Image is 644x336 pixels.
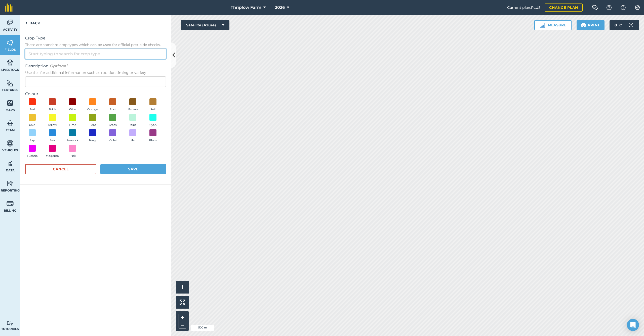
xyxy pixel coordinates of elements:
[179,321,186,328] button: –
[65,114,79,127] button: Lime
[5,4,13,12] img: fieldmargin Logo
[109,107,116,112] span: Rust
[106,129,120,143] button: Violet
[581,22,586,28] img: svg+xml;base64,PHN2ZyB4bWxucz0iaHR0cDovL3d3dy53My5vcmcvMjAwMC9zdmciIHdpZHRoPSIxOSIgaGVpZ2h0PSIyNC...
[7,200,14,207] img: svg+xml;base64,PD94bWwgdmVyc2lvbj0iMS4wIiBlbmNvZGluZz0idXRmLTgiPz4KPCEtLSBHZW5lcmF0b3I6IEFkb2JlIE...
[507,5,541,10] span: Current plan : PLUS
[30,138,35,143] span: Sky
[130,123,136,127] span: Mint
[29,107,35,112] span: Red
[86,114,100,127] button: Leaf
[109,138,117,143] span: Violet
[126,129,140,143] button: Lilac
[46,154,59,158] span: Magenta
[179,314,186,321] button: +
[626,20,636,30] img: svg+xml;base64,PD94bWwgdmVyc2lvbj0iMS4wIiBlbmNvZGluZz0idXRmLTgiPz4KPCEtLSBHZW5lcmF0b3I6IEFkb2JlIE...
[606,5,612,10] img: A question mark icon
[146,114,160,127] button: Cyan
[86,98,100,112] button: Orange
[65,98,79,112] button: Wine
[7,119,14,127] img: svg+xml;base64,PD94bWwgdmVyc2lvbj0iMS4wIiBlbmNvZGluZz0idXRmLTgiPz4KPCEtLSBHZW5lcmF0b3I6IEFkb2JlIE...
[7,321,14,326] img: svg+xml;base64,PD94bWwgdmVyc2lvbj0iMS4wIiBlbmNvZGluZz0idXRmLTgiPz4KPCEtLSBHZW5lcmF0b3I6IEFkb2JlIE...
[69,154,76,158] span: Pink
[66,138,78,143] span: Peacock
[149,138,157,143] span: Plum
[65,145,79,158] button: Pink
[634,5,640,10] img: A cog icon
[90,123,96,127] span: Leaf
[610,20,639,30] button: 8 °C
[48,123,57,127] span: Yellow
[20,15,45,30] a: Back
[275,5,285,11] span: 2026
[150,107,155,112] span: Soil
[621,5,626,11] img: svg+xml;base64,PHN2ZyB4bWxucz0iaHR0cDovL3d3dy53My5vcmcvMjAwMC9zdmciIHdpZHRoPSIxNyIgaGVpZ2h0PSIxNy...
[65,129,79,143] button: Peacock
[69,123,76,127] span: Lime
[615,20,622,30] span: 8 ° C
[25,91,166,97] label: Colour
[130,138,136,143] span: Lilac
[231,5,261,11] span: Thriplow Farm
[50,64,67,68] em: Optional
[126,98,140,112] button: Brown
[45,145,59,158] button: Magenta
[106,114,120,127] button: Grass
[29,123,35,127] span: Gold
[69,107,76,112] span: Wine
[25,98,39,112] button: Red
[100,164,166,174] button: Save
[7,180,14,187] img: svg+xml;base64,PD94bWwgdmVyc2lvbj0iMS4wIiBlbmNvZGluZz0idXRmLTgiPz4KPCEtLSBHZW5lcmF0b3I6IEFkb2JlIE...
[592,5,598,10] img: Two speech bubbles overlapping with the left bubble in the forefront
[540,23,545,28] img: Ruler icon
[25,35,166,41] span: Crop Type
[126,114,140,127] button: Mint
[27,154,38,158] span: Fuchsia
[7,39,14,46] img: svg+xml;base64,PHN2ZyB4bWxucz0iaHR0cDovL3d3dy53My5vcmcvMjAwMC9zdmciIHdpZHRoPSI1NiIgaGVpZ2h0PSI2MC...
[577,20,605,30] button: Print
[176,281,189,294] button: i
[7,19,14,26] img: svg+xml;base64,PD94bWwgdmVyc2lvbj0iMS4wIiBlbmNvZGluZz0idXRmLTgiPz4KPCEtLSBHZW5lcmF0b3I6IEFkb2JlIE...
[50,138,55,143] span: Sea
[25,164,96,174] button: Cancel
[25,129,39,143] button: Sky
[545,4,583,12] a: Change plan
[25,114,39,127] button: Gold
[87,107,98,112] span: Orange
[149,123,156,127] span: Cyan
[25,20,27,26] img: svg+xml;base64,PHN2ZyB4bWxucz0iaHR0cDovL3d3dy53My5vcmcvMjAwMC9zdmciIHdpZHRoPSI5IiBoZWlnaHQ9IjI0Ii...
[128,107,138,112] span: Brown
[49,107,56,112] span: Brick
[146,129,160,143] button: Plum
[89,138,96,143] span: Navy
[25,63,166,69] span: Description
[7,59,14,67] img: svg+xml;base64,PD94bWwgdmVyc2lvbj0iMS4wIiBlbmNvZGluZz0idXRmLTgiPz4KPCEtLSBHZW5lcmF0b3I6IEFkb2JlIE...
[45,98,59,112] button: Brick
[7,160,14,167] img: svg+xml;base64,PD94bWwgdmVyc2lvbj0iMS4wIiBlbmNvZGluZz0idXRmLTgiPz4KPCEtLSBHZW5lcmF0b3I6IEFkb2JlIE...
[109,123,117,127] span: Grass
[7,139,14,147] img: svg+xml;base64,PD94bWwgdmVyc2lvbj0iMS4wIiBlbmNvZGluZz0idXRmLTgiPz4KPCEtLSBHZW5lcmF0b3I6IEFkb2JlIE...
[45,129,59,143] button: Sea
[534,20,572,30] button: Measure
[25,42,166,47] span: These are standard crop types which can be used for official pesticide checks.
[45,114,59,127] button: Yellow
[146,98,160,112] button: Soil
[86,129,100,143] button: Navy
[181,20,229,30] button: Satellite (Azure)
[25,49,166,59] input: Start typing to search for crop type
[180,300,185,305] img: Four arrows, one pointing top left, one top right, one bottom right and the last bottom left
[7,79,14,87] img: svg+xml;base64,PHN2ZyB4bWxucz0iaHR0cDovL3d3dy53My5vcmcvMjAwMC9zdmciIHdpZHRoPSI1NiIgaGVpZ2h0PSI2MC...
[25,70,166,75] span: Use this for additional information such as rotation timing or variety
[182,284,183,290] span: i
[627,319,639,331] div: Open Intercom Messenger
[7,99,14,107] img: svg+xml;base64,PHN2ZyB4bWxucz0iaHR0cDovL3d3dy53My5vcmcvMjAwMC9zdmciIHdpZHRoPSI1NiIgaGVpZ2h0PSI2MC...
[25,145,39,158] button: Fuchsia
[106,98,120,112] button: Rust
